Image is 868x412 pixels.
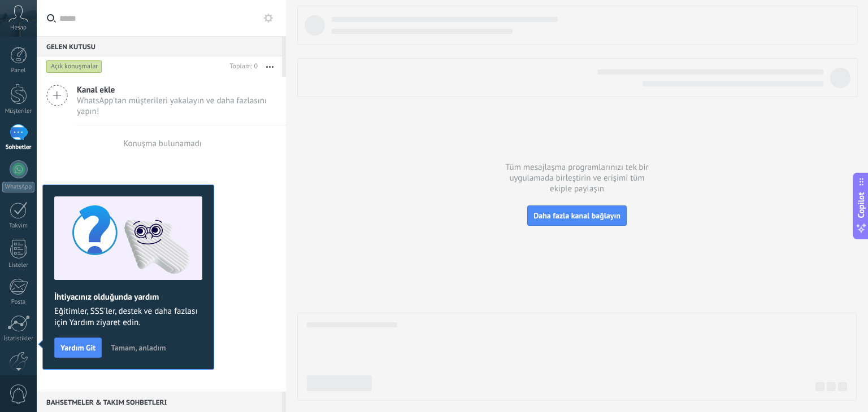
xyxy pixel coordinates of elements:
[111,344,166,352] span: Tamam, anladım
[2,144,35,151] div: Sohbetler
[2,262,35,269] div: Listeler
[77,85,276,95] span: Kanal ekle
[37,36,282,56] div: Gelen Kutusu
[77,95,276,117] span: WhatsApp'tan müşterileri yakalayın ve daha fazlasını yapın!
[856,192,867,218] span: Copilot
[2,335,35,343] div: İstatistikler
[106,339,171,356] button: Tamam, anladım
[225,61,258,72] div: Toplam: 0
[2,222,35,230] div: Takvim
[10,24,27,32] span: Hesap
[258,56,282,77] button: Daha fazla
[527,205,627,226] button: Daha fazla kanal bağlayın
[46,60,102,73] div: Açık konuşmalar
[123,138,202,149] div: Konuşma bulunamadı
[2,108,35,115] div: Müşteriler
[54,338,102,358] button: Yardım Git
[533,211,620,221] span: Daha fazla kanal bağlayın
[37,392,282,412] div: Bahsetmeler & Takım sohbetleri
[54,306,202,328] span: Eğitimler, SSS'ler, destek ve daha fazlası için Yardım ziyaret edin.
[2,299,35,306] div: Posta
[2,67,35,74] div: Panel
[2,182,34,192] div: WhatsApp
[54,292,202,303] h2: İhtiyacınız olduğunda yardım
[60,344,96,352] span: Yardım Git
